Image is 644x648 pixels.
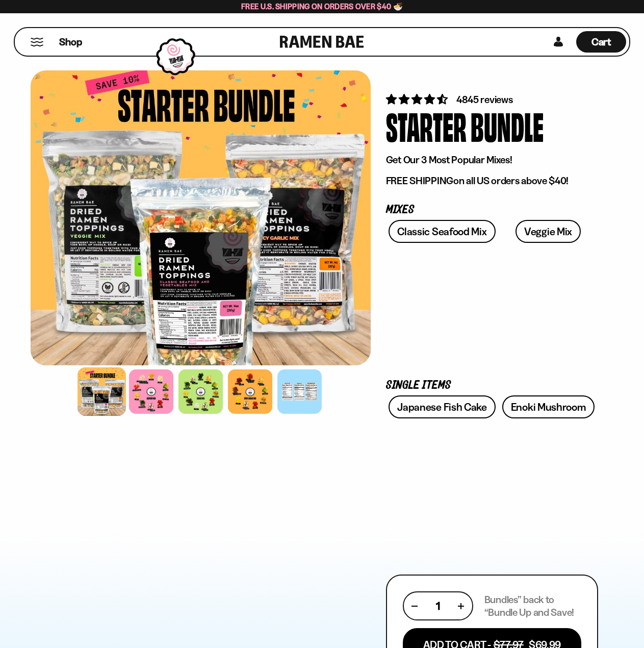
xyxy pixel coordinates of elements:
[502,395,595,418] a: Enoki Mushroom
[389,220,495,243] a: Classic Seafood Mix
[241,2,403,11] span: Free U.S. Shipping on Orders over $40 🍜
[386,205,598,215] p: Mixes
[591,36,611,48] span: Cart
[436,600,440,612] span: 1
[386,381,598,390] p: Single Items
[456,93,513,106] span: 4845 reviews
[59,31,82,53] a: Shop
[30,38,44,46] button: Mobile Menu Trigger
[516,220,581,243] a: Veggie Mix
[386,93,450,106] span: 4.71 stars
[386,107,467,145] div: Starter
[386,154,598,166] p: Get Our 3 Most Popular Mixes!
[576,28,626,56] a: Cart
[484,593,581,619] p: Bundles” back to “Bundle Up and Save!
[471,107,544,145] div: Bundle
[59,35,82,49] span: Shop
[386,175,453,187] strong: FREE SHIPPING
[386,175,598,187] p: on all US orders above $40!
[389,395,496,418] a: Japanese Fish Cake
